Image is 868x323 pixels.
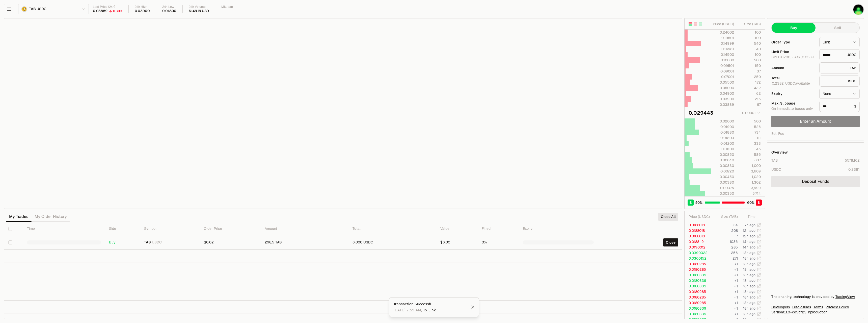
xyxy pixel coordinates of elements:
[738,124,761,129] div: 526
[738,119,761,124] div: 500
[135,5,150,9] div: 24h High
[712,191,734,196] div: 0.00350
[712,85,734,90] div: 0.05000
[714,283,738,289] td: <1
[712,185,734,190] div: 0.00375
[738,169,761,174] div: 3,609
[189,5,209,9] div: 24h Volume
[221,5,233,9] div: Mkt cap
[714,261,738,267] td: <1
[689,200,692,205] span: B
[8,240,12,244] button: Select row
[738,85,761,90] div: 432
[93,9,107,13] div: 0.03889
[826,305,849,310] a: Privacy Policy
[778,55,791,59] button: 0.0200
[29,7,36,11] span: TAB
[712,135,734,140] div: 0.01803
[712,102,734,107] div: 0.03889
[743,267,755,272] time: 18h ago
[738,74,761,79] div: 250
[813,305,823,310] a: Terms
[698,22,702,26] button: Show Buy Orders Only
[712,152,734,157] div: 0.00850
[8,227,12,231] button: Select all
[712,63,734,68] div: 0.09501
[741,110,761,116] button: 0.00001
[140,222,200,235] th: Symbol
[688,22,692,26] button: Show Buy and Sell Orders
[738,96,761,102] div: 215
[714,311,738,317] td: <1
[712,169,734,174] div: 0.00720
[685,222,714,228] td: 0.0188018
[712,96,734,102] div: 0.03900
[685,256,714,261] td: 0.0360152
[771,66,815,70] div: Amount
[423,308,436,313] a: Tx Link
[113,9,122,13] div: 0.30%
[663,238,678,246] button: Close
[743,301,755,305] time: 18h ago
[714,250,738,256] td: 256
[801,55,814,59] button: 0.0389
[819,49,860,60] div: USDC
[712,91,734,96] div: 0.04900
[685,283,714,289] td: 0.0180339
[771,310,860,315] div: Version 0.1.0 + in production
[771,102,815,105] div: Max. Slippage
[771,76,815,80] div: Total
[712,174,734,179] div: 0.00450
[757,200,760,205] span: S
[685,239,714,244] td: 0.0188119
[714,272,738,278] td: <1
[771,81,810,86] span: USDC available
[714,300,738,306] td: <1
[685,311,714,317] td: 0.0180339
[771,150,788,155] div: Overview
[738,30,761,35] div: 100
[685,306,714,311] td: 0.0180339
[685,294,714,300] td: 0.0180285
[792,310,806,314] span: cd5bf2355b62ceae95c36e3fcbfd3239450611b2
[738,185,761,190] div: 3,999
[819,101,860,112] div: %
[109,240,136,245] div: Buy
[348,222,436,235] th: Total
[658,213,678,221] button: Close All
[738,174,761,179] div: 1,020
[771,294,860,299] div: The charting technology is provided by
[482,240,514,245] div: 0%
[37,7,46,11] span: USDC
[471,305,475,309] button: Close
[819,89,860,99] button: None
[794,55,814,60] span: Ask
[714,294,738,300] td: <1
[162,5,177,9] div: 24h Low
[712,58,734,63] div: 0.10000
[712,119,734,124] div: 0.02000
[743,239,755,244] time: 14h ago
[712,41,734,46] div: 0.14999
[714,233,738,239] td: 7
[135,9,150,13] div: 0.03900
[771,81,784,85] button: 0.2382
[738,58,761,63] div: 500
[743,228,755,233] time: 12h ago
[685,261,714,267] td: 0.0180285
[771,176,860,187] a: Deposit Funds
[745,223,755,227] time: 7h ago
[685,300,714,306] td: 0.0180285
[738,146,761,152] div: 45
[743,256,755,261] time: 18h ago
[771,55,793,60] span: Bid -
[738,152,761,157] div: 586
[32,212,70,222] button: My Order History
[771,92,815,95] div: Expiry
[743,278,755,283] time: 18h ago
[200,222,261,235] th: Order Price
[714,278,738,283] td: <1
[738,21,761,27] div: Size ( TAB )
[738,158,761,163] div: 837
[393,302,471,307] div: Transaction Successful!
